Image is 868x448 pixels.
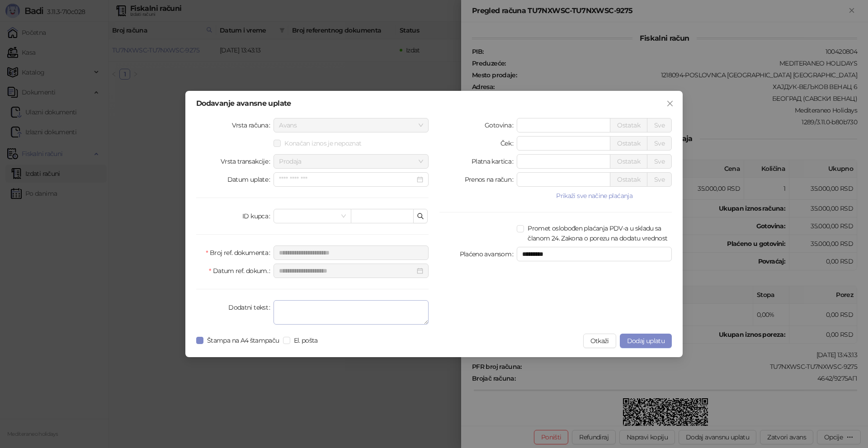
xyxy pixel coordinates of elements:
label: Prenos na račun [465,172,517,187]
label: Dodatni tekst [228,300,274,315]
button: Ostatak [610,136,647,151]
span: Dodaj uplatu [627,337,665,345]
label: Broj ref. dokumenta [206,245,274,260]
label: Datum uplate [227,172,274,187]
span: El. pošta [290,335,321,345]
button: Dodaj uplatu [620,334,672,348]
button: Close [663,96,677,111]
button: Sve [647,172,672,187]
span: Konačan iznos je nepoznat [281,138,365,148]
button: Ostatak [610,172,647,187]
button: Ostatak [610,154,647,169]
label: Ček [500,136,517,151]
input: Broj ref. dokumenta [274,245,429,260]
textarea: Dodatni tekst [274,300,429,325]
span: Štampa na A4 štampaču [203,335,283,345]
label: ID kupca [242,209,274,223]
button: Otkaži [583,334,616,348]
span: Avans [279,118,423,132]
label: Platna kartica [472,154,517,169]
button: Prikaži sve načine plaćanja [517,190,672,201]
span: Prodaja [279,155,423,168]
button: Sve [647,154,672,169]
span: Zatvori [663,100,677,107]
button: Sve [647,118,672,132]
div: Dodavanje avansne uplate [196,100,672,107]
label: Gotovina [485,118,517,132]
input: Datum ref. dokum. [279,266,415,276]
label: Plaćeno avansom [460,247,517,261]
label: Datum ref. dokum. [209,264,274,278]
label: Vrsta transakcije [221,154,274,169]
span: close [666,100,674,107]
button: Sve [647,136,672,151]
button: Ostatak [610,118,647,132]
input: Datum uplate [279,174,415,184]
label: Vrsta računa [232,118,274,132]
span: Promet oslobođen plaćanja PDV-a u skladu sa članom 24. Zakona o porezu na dodatu vrednost [524,223,672,243]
